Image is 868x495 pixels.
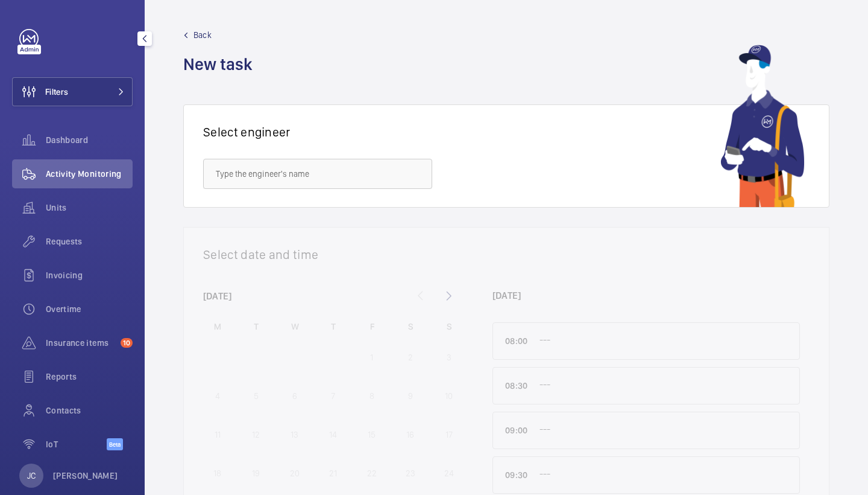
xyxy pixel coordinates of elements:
span: Dashboard [46,134,133,146]
span: Invoicing [46,269,133,281]
h1: New task [183,53,260,75]
span: Contacts [46,404,133,417]
span: Activity Monitoring [46,168,133,180]
input: Type the engineer's name [203,159,432,189]
button: Filters [12,77,133,106]
span: IoT [46,438,107,450]
span: Reports [46,371,133,383]
span: Filters [45,86,68,98]
h1: Select engineer [203,124,291,139]
img: mechanic using app [720,45,805,207]
span: Units [46,202,133,214]
span: 10 [121,338,133,348]
span: Requests [46,235,133,247]
p: [PERSON_NAME] [53,470,118,482]
p: JC [27,470,36,482]
span: Beta [107,438,123,450]
span: Overtime [46,303,133,315]
span: Insurance items [46,337,116,349]
span: Back [193,29,212,41]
